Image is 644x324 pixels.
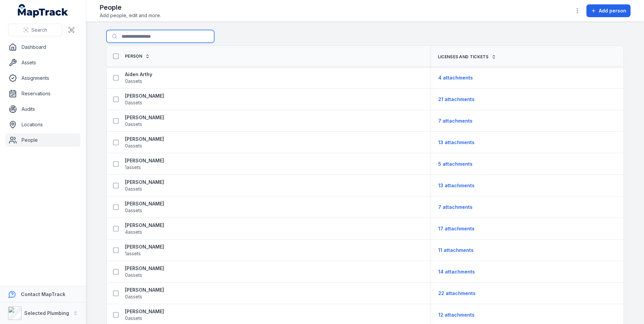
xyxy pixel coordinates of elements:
[125,308,164,322] a: [PERSON_NAME]0assets
[8,24,62,36] button: Search
[125,54,150,59] a: Person
[125,250,141,257] span: 1 assets
[125,186,142,192] span: 0 assets
[5,71,80,85] a: Assignments
[125,200,164,214] a: [PERSON_NAME]0assets
[125,222,164,229] strong: [PERSON_NAME]
[125,179,164,192] a: [PERSON_NAME]0assets
[5,118,80,131] a: Locations
[31,27,47,33] span: Search
[5,40,80,54] a: Dashboard
[125,136,164,149] a: [PERSON_NAME]0assets
[125,157,164,164] strong: [PERSON_NAME]
[24,310,69,316] strong: Selected Plumbing
[438,158,473,170] button: 5 attachments
[125,315,142,322] span: 0 assets
[125,229,142,235] span: 4 assets
[438,244,474,257] button: 11 attachments
[438,136,475,149] button: 13 attachments
[438,54,489,60] span: Licenses and Tickets
[125,179,164,186] strong: [PERSON_NAME]
[125,121,142,128] span: 0 assets
[438,115,473,127] button: 7 attachments
[438,54,496,60] a: Licenses and Tickets
[438,287,476,300] button: 22 attachments
[438,71,473,84] button: 4 attachments
[438,179,475,192] button: 13 attachments
[438,265,475,278] button: 14 attachments
[100,12,161,19] span: Add people, edit and more.
[125,265,164,272] strong: [PERSON_NAME]
[5,133,80,147] a: People
[125,142,142,149] span: 0 assets
[5,102,80,116] a: Audits
[125,287,164,293] strong: [PERSON_NAME]
[18,4,68,18] a: MapTrack
[125,93,164,99] strong: [PERSON_NAME]
[125,78,142,85] span: 0 assets
[125,71,152,85] a: Aiden Arthy0assets
[438,93,475,106] button: 21 attachments
[125,222,164,235] a: [PERSON_NAME]4assets
[125,244,164,250] strong: [PERSON_NAME]
[125,93,164,106] a: [PERSON_NAME]0assets
[586,4,631,17] button: Add person
[125,293,142,300] span: 0 assets
[125,265,164,279] a: [PERSON_NAME]0assets
[438,309,475,321] button: 12 attachments
[438,222,475,235] button: 17 attachments
[125,244,164,257] a: [PERSON_NAME]1assets
[125,114,164,121] strong: [PERSON_NAME]
[125,54,142,59] span: Person
[125,287,164,300] a: [PERSON_NAME]0assets
[125,272,142,279] span: 0 assets
[5,56,80,69] a: Assets
[5,87,80,100] a: Reservations
[125,157,164,171] a: [PERSON_NAME]1assets
[21,291,65,297] strong: Contact MapTrack
[438,201,473,214] button: 7 attachments
[125,200,164,207] strong: [PERSON_NAME]
[125,308,164,315] strong: [PERSON_NAME]
[125,136,164,142] strong: [PERSON_NAME]
[125,114,164,128] a: [PERSON_NAME]0assets
[125,99,142,106] span: 0 assets
[100,3,161,12] h2: People
[125,207,142,214] span: 0 assets
[125,71,152,78] strong: Aiden Arthy
[599,7,626,14] span: Add person
[125,164,141,171] span: 1 assets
